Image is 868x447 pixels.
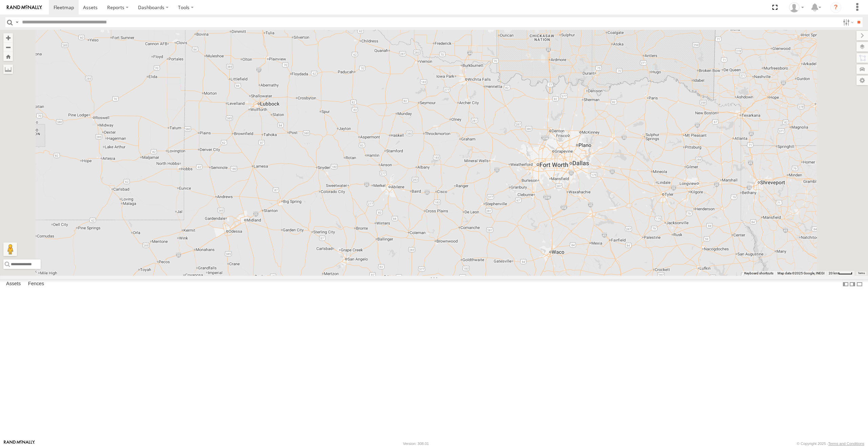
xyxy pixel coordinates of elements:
button: Zoom out [3,42,13,52]
label: Dock Summary Table to the Right [849,279,856,289]
div: © Copyright 2025 - [797,442,864,446]
button: Zoom in [3,33,13,42]
button: Map Scale: 20 km per 38 pixels [827,271,854,276]
img: rand-logo.svg [7,5,42,10]
span: Map data ©2025 Google, INEGI [777,271,825,275]
button: Keyboard shortcuts [744,271,773,276]
div: Dale Clarke [787,2,806,13]
label: Assets [3,279,24,289]
a: Visit our Website [4,440,35,447]
button: Zoom Home [3,52,13,61]
a: Terms and Conditions [828,442,864,446]
label: Fences [25,279,47,289]
i: ? [830,2,841,13]
span: 20 km [829,271,838,275]
div: Version: 308.01 [403,442,429,446]
button: Drag Pegman onto the map to open Street View [3,242,17,256]
label: Dock Summary Table to the Left [842,279,849,289]
label: Hide Summary Table [856,279,863,289]
label: Map Settings [856,76,868,85]
label: Measure [3,64,13,74]
a: Terms (opens in new tab) [858,272,865,274]
label: Search Query [14,17,20,27]
label: Search Filter Options [840,17,855,27]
